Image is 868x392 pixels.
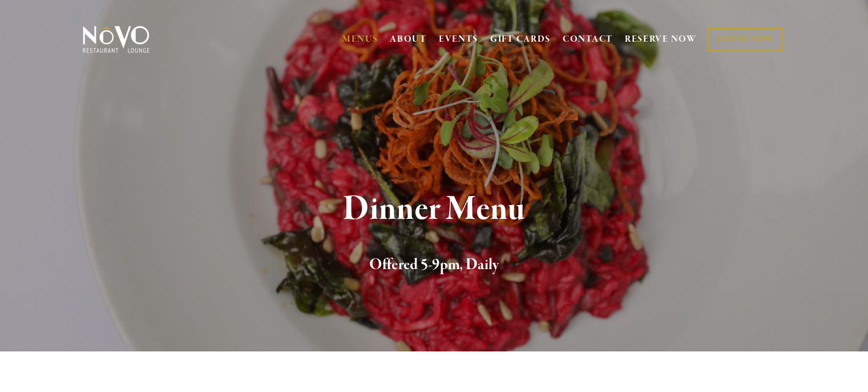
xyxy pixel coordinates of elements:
h1: Dinner Menu [102,191,767,228]
a: CONTACT [563,29,613,50]
a: MENUS [342,34,378,45]
a: ORDER NOW [708,28,782,51]
a: ABOUT [390,34,427,45]
a: RESERVE NOW [625,29,697,50]
img: Novo Restaurant &amp; Lounge [80,25,152,54]
a: EVENTS [439,34,478,45]
a: GIFT CARDS [490,29,551,50]
h2: Offered 5-9pm, Daily [102,253,767,277]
